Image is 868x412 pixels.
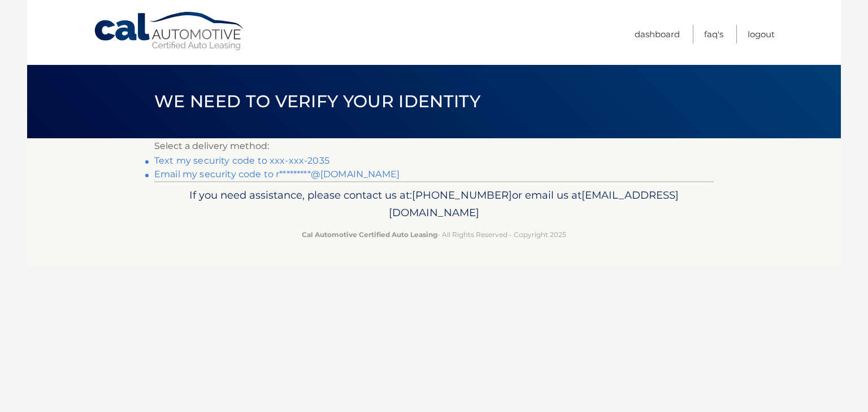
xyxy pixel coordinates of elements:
[412,189,512,201] span: [PHONE_NUMBER]
[93,11,246,51] a: Cal Automotive
[704,25,723,43] a: FAQ's
[154,155,329,166] a: Text my security code to xxx-xxx-2035
[162,186,706,222] p: If you need assistance, please contact us at: or email us at
[162,229,706,240] p: - All Rights Reserved - Copyright 2025
[154,91,480,112] span: We need to verify your identity
[748,25,775,43] a: Logout
[154,169,400,179] a: Email my security code to r*********@[DOMAIN_NAME]
[154,138,714,154] p: Select a delivery method:
[302,230,437,239] strong: Cal Automotive Certified Auto Leasing
[635,25,680,43] a: Dashboard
